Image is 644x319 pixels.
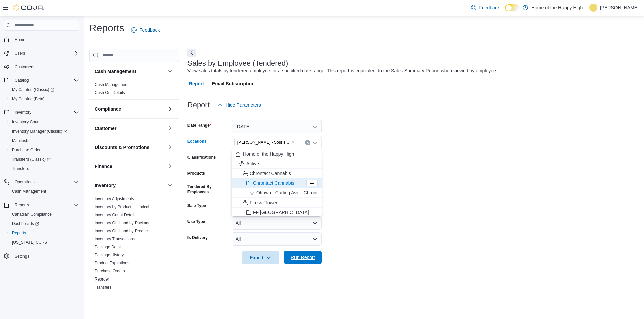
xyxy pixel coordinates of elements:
[12,49,79,57] span: Users
[226,102,261,108] span: Hide Parameters
[89,21,124,35] h1: Reports
[9,86,79,94] span: My Catalog (Classic)
[253,180,294,186] span: Chrontact Cannabis
[95,182,116,189] h3: Inventory
[15,110,31,115] span: Inventory
[291,140,295,144] button: Remove Estevan - Souris Avenue - Fire & Flower from selection in this group
[95,253,124,257] a: Package History
[232,120,322,133] button: [DATE]
[234,139,298,146] span: Estevan - Souris Avenue - Fire & Flower
[95,220,151,226] span: Inventory On Hand by Package
[12,212,52,217] span: Canadian Compliance
[232,159,322,169] button: Active
[187,101,210,109] h3: Report
[250,199,277,206] span: Fire & Flower
[7,228,82,238] button: Reports
[187,184,229,195] label: Tendered By Employees
[187,155,216,160] label: Classifications
[7,210,82,219] button: Canadian Compliance
[1,76,82,85] button: Catalog
[12,108,79,116] span: Inventory
[468,1,502,14] a: Feedback
[1,251,82,261] button: Settings
[284,251,322,264] button: Run Report
[9,118,43,126] a: Inventory Count
[246,251,275,264] span: Export
[1,177,82,187] button: Operations
[95,125,116,132] h3: Customer
[9,95,47,103] a: My Catalog (Beta)
[12,252,79,260] span: Settings
[95,244,124,250] span: Package Details
[7,187,82,196] button: Cash Management
[95,205,149,209] a: Inventory by Product Historical
[7,136,82,145] button: Manifests
[89,195,179,294] div: Inventory
[237,139,290,146] span: [PERSON_NAME] - Souris Avenue - Fire & Flower
[166,124,174,132] button: Customer
[15,202,29,208] span: Reports
[585,4,587,12] p: |
[95,228,149,234] span: Inventory On Hand by Product
[7,94,82,104] button: My Catalog (Beta)
[15,78,29,83] span: Catalog
[9,187,49,195] a: Cash Management
[95,125,165,132] button: Customer
[95,221,151,225] a: Inventory On Hand by Package
[9,165,79,173] span: Transfers
[95,268,125,274] span: Purchase Orders
[12,96,45,102] span: My Catalog (Beta)
[7,155,82,164] a: Transfers (Classic)
[9,127,70,135] a: Inventory Manager (Classic)
[187,67,497,74] div: View sales totals by tendered employee for a specified date range. This report is equivalent to t...
[9,210,54,218] a: Canadian Compliance
[232,169,322,178] button: Chrontact Cannabis
[12,189,46,194] span: Cash Management
[591,4,596,12] span: TL
[12,178,37,186] button: Operations
[95,269,125,273] a: Purchase Orders
[12,166,29,171] span: Transfers
[12,240,47,245] span: [US_STATE] CCRS
[166,67,174,75] button: Cash Management
[9,155,53,163] a: Transfers (Classic)
[13,4,44,11] img: Cova
[7,127,82,136] a: Inventory Manager (Classic)
[531,4,583,12] p: Home of the Happy High
[7,85,82,94] a: My Catalog (Classic)
[1,35,82,45] button: Home
[95,261,129,265] a: Product Expirations
[9,238,50,246] a: [US_STATE] CCRS
[95,82,128,87] a: Cash Management
[12,201,79,209] span: Reports
[95,106,165,112] button: Compliance
[9,146,45,154] a: Purchase Orders
[12,157,51,162] span: Transfers (Classic)
[7,145,82,155] button: Purchase Orders
[95,285,111,290] a: Transfers
[9,238,79,246] span: Washington CCRS
[95,300,111,307] h3: Loyalty
[95,82,128,87] span: Cash Management
[95,212,137,218] span: Inventory Count Details
[166,105,174,113] button: Compliance
[15,64,34,70] span: Customers
[95,277,109,282] a: Reorder
[232,149,322,159] button: Home of the Happy High
[95,68,165,75] button: Cash Management
[95,144,149,151] h3: Discounts & Promotions
[187,219,205,224] label: Use Type
[95,204,149,210] span: Inventory by Product Historical
[12,252,32,260] a: Settings
[212,77,255,90] span: Email Subscription
[7,117,82,127] button: Inventory Count
[232,216,322,230] button: All
[12,147,43,153] span: Purchase Orders
[479,4,499,11] span: Feedback
[12,178,79,186] span: Operations
[12,87,54,92] span: My Catalog (Classic)
[7,238,82,247] button: [US_STATE] CCRS
[9,220,79,228] span: Dashboards
[187,59,288,67] h3: Sales by Employee (Tendered)
[9,137,32,145] a: Manifests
